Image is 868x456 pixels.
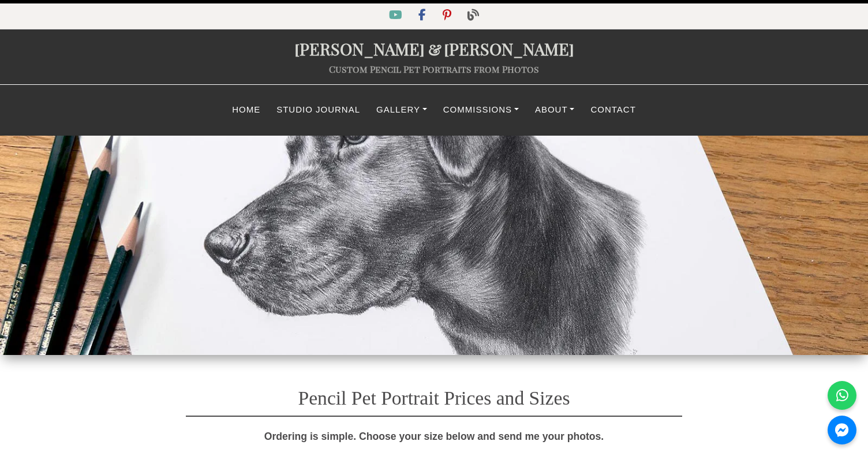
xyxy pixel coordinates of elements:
span: & [425,38,444,59]
a: Commissions [435,99,527,121]
a: Messenger [828,416,856,444]
a: WhatsApp [828,381,856,410]
p: Ordering is simple. Choose your size below and send me your photos. [186,428,682,444]
a: Contact [582,99,643,121]
a: Gallery [368,99,435,121]
a: Studio Journal [268,99,368,121]
a: Facebook [411,11,435,21]
a: Pinterest [436,11,461,21]
a: Custom Pencil Pet Portraits from Photos [329,63,539,75]
a: YouTube [382,11,411,21]
h1: Pencil Pet Portrait Prices and Sizes [186,369,682,417]
a: Home [224,99,268,121]
a: [PERSON_NAME]&[PERSON_NAME] [294,38,574,59]
a: About [527,99,583,121]
a: Blog [461,11,486,21]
